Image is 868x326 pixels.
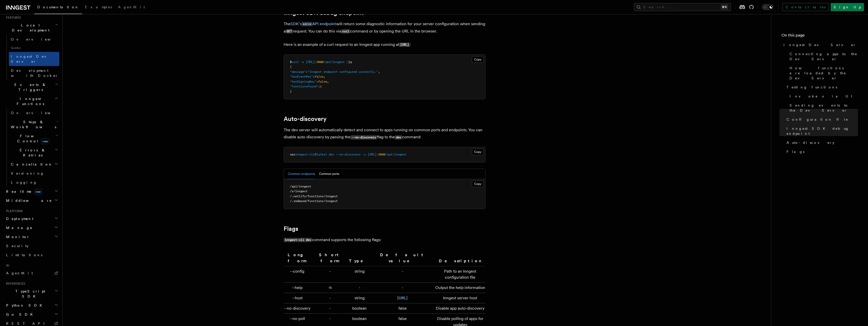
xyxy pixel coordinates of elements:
[784,115,858,124] a: Configuration file
[11,54,54,63] span: Inngest Dev Server
[284,266,313,282] td: --config
[788,63,858,83] a: How functions are loaded by the Dev Server
[6,253,42,257] span: Limitations
[346,60,348,64] span: |
[9,66,59,80] a: Development with Docker
[362,153,366,156] span: -u
[6,244,29,248] span: Security
[347,282,372,293] td: -
[313,75,315,78] span: :
[4,269,59,278] a: AgentKit
[290,65,292,69] span: {
[4,16,21,20] span: Features
[786,85,837,90] span: Testing functions
[302,22,312,26] code: serve
[4,310,59,319] button: Go SDK
[284,126,485,141] p: The dev server will automatically detect and connect to apps running on common ports and endpoint...
[4,241,59,250] a: Security
[397,296,408,300] a: [URL]
[372,303,433,313] td: false
[290,153,295,156] span: npx
[313,303,347,313] td: -
[782,3,829,11] a: Contact sales
[784,124,858,138] a: Inngest SDK debug endpoint
[380,252,425,263] strong: Default value
[9,44,59,52] span: Guides
[347,303,372,313] td: boolean
[4,35,59,80] div: Local Development
[316,80,318,83] span: :
[831,3,864,11] a: Sign Up
[784,147,858,156] a: Flags
[784,138,858,147] a: Auto-discovery
[318,85,320,88] span: :
[319,169,339,179] button: Common ports
[721,5,728,10] kbd: ⌘K
[288,169,315,179] button: Common endpoints
[4,216,33,221] span: Deployment
[315,75,323,78] span: false
[11,180,37,184] span: Logging
[433,266,485,282] td: Path to an Inngest configuration file
[472,149,484,155] button: Copy
[372,282,433,293] td: -
[783,42,856,47] span: Inngest Dev Server
[368,153,378,156] span: [URL]:
[788,101,858,115] a: Sending events to the Dev Server
[41,139,49,144] span: new
[385,153,406,156] span: /api/inngest
[378,70,380,74] span: ,
[82,2,115,14] a: Examples
[4,223,59,232] button: Manage
[433,282,485,293] td: Output the help information
[4,312,36,317] span: Go SDK
[336,153,361,156] span: --no-discovery
[308,70,378,74] span: "Inngest endpoint configured correctly."
[11,111,63,115] span: Overview
[786,117,848,122] span: Configuration file
[790,66,858,81] span: How functions are loaded by the Dev Server
[295,153,327,156] span: inngest-cli@latest
[290,70,306,74] span: "message"
[288,252,307,263] strong: Long form
[4,289,55,299] span: TypeScript SDK
[4,214,59,223] button: Deployment
[9,160,59,169] button: Cancellation
[290,80,316,83] span: "hasSigningKey"
[301,60,304,64] span: -s
[4,82,55,92] span: Events & Triggers
[9,117,59,132] button: Steps & Workflows
[34,2,82,14] a: Documentation
[329,153,334,156] span: dev
[4,80,59,94] button: Events & Triggers
[399,43,410,47] code: [URL]
[284,41,485,48] p: Here is an example of a curl request to an Inngest app running at :
[786,149,804,154] span: Flags
[85,5,112,9] span: Examples
[762,4,774,10] button: Toggle dark mode
[4,94,59,108] button: Inngest Functions
[290,21,336,26] a: SDK'sserveAPI endpoint
[9,146,59,160] button: Errors & Retries
[9,162,52,167] span: Cancellation
[290,194,338,198] span: /.netlify/functions/inngest
[4,189,42,194] span: Realtime
[292,60,299,64] span: curl
[433,293,485,303] td: Inngest server host
[6,321,49,325] span: REST API
[306,70,308,74] span: :
[4,108,59,187] div: Inngest Functions
[790,103,858,113] span: Sending events to the Dev Server
[34,189,42,194] span: new
[378,153,385,156] span: 3000
[327,80,329,83] span: ,
[4,303,45,308] span: Python SDK
[290,60,292,64] span: $
[284,293,313,303] td: --host
[9,52,59,66] a: Inngest Dev Server
[347,266,372,282] td: string
[11,69,58,78] span: Development with Docker
[284,225,298,232] a: Flags
[323,60,345,64] span: /api/inngest
[4,96,55,106] span: Inngest Functions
